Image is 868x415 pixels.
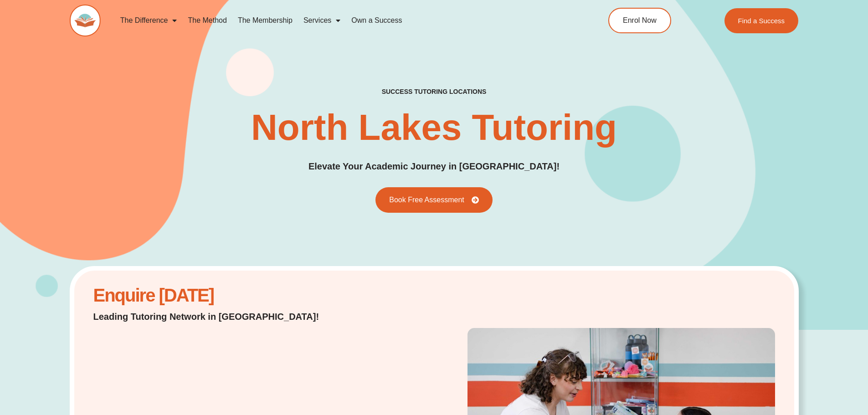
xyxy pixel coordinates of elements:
[389,196,464,204] span: Book Free Assessment
[115,10,183,31] a: The Difference
[182,10,232,31] a: The Method
[232,10,298,31] a: The Membership
[375,187,493,213] a: Book Free Assessment
[382,87,487,96] h2: success tutoring locations
[298,10,346,31] a: Services
[738,17,785,24] span: Find a Success
[93,310,343,323] p: Leading Tutoring Network in [GEOGRAPHIC_DATA]!
[308,159,560,174] p: Elevate Your Academic Journey in [GEOGRAPHIC_DATA]!
[346,10,407,31] a: Own a Success
[608,8,671,33] a: Enrol Now
[724,8,799,33] a: Find a Success
[93,290,343,301] h2: Enquire [DATE]
[251,109,617,146] h1: North Lakes Tutoring
[623,17,657,24] span: Enrol Now
[115,10,567,31] nav: Menu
